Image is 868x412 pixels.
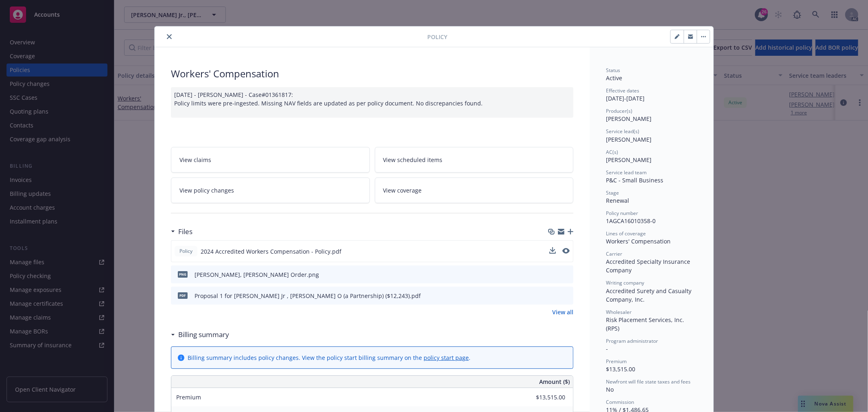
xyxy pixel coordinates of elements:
[606,149,618,156] span: AC(s)
[179,186,234,195] span: View policy changes
[178,271,188,277] span: png
[195,270,319,279] div: [PERSON_NAME], [PERSON_NAME] Order.png
[383,186,422,195] span: View coverage
[178,329,229,340] h3: Billing summary
[550,291,556,300] button: download file
[562,248,570,254] button: preview file
[606,189,619,196] span: Stage
[606,136,652,143] span: [PERSON_NAME]
[606,279,644,286] span: Writing company
[606,169,647,176] span: Service lead team
[179,156,211,164] span: View claims
[606,107,632,114] span: Producer(s)
[171,329,229,340] div: Billing summary
[606,337,658,344] span: Program administrator
[606,74,622,82] span: Active
[424,354,469,362] a: policy start page
[606,250,622,257] span: Carrier
[606,365,635,373] span: $13,515.00
[606,316,686,332] span: Risk Placement Services, Inc. (RPS)
[606,378,691,385] span: Newfront will file state taxes and fees
[552,308,573,316] a: View all
[606,237,697,245] div: Workers' Compensation
[383,156,443,164] span: View scheduled items
[606,156,652,164] span: [PERSON_NAME]
[606,258,692,274] span: Accredited Specialty Insurance Company
[606,210,638,217] span: Policy number
[550,270,556,279] button: download file
[176,393,201,401] span: Premium
[171,67,573,81] div: Workers' Compensation
[606,217,656,225] span: 1AGCA16010358-0
[606,67,620,74] span: Status
[549,247,556,256] button: download file
[606,230,646,237] span: Lines of coverage
[171,147,370,173] a: View claims
[171,178,370,203] a: View policy changes
[178,248,194,255] span: Policy
[195,291,421,300] div: Proposal 1 for [PERSON_NAME] Jr , [PERSON_NAME] O (a Partnership) ($12,243).pdf
[188,353,470,362] div: Billing summary includes policy changes. View the policy start billing summary on the .
[171,87,573,118] div: [DATE] - [PERSON_NAME] - Case#01361817: Policy limits were pre-ingested. Missing NAV fields are u...
[164,32,174,42] button: close
[606,386,614,393] span: No
[201,247,341,256] span: 2024 Accredited Workers Compensation - Policy.pdf
[606,287,693,303] span: Accredited Surety and Casualty Company, Inc.
[606,87,639,94] span: Effective dates
[549,247,556,254] button: download file
[563,291,570,300] button: preview file
[606,87,697,103] div: [DATE] - [DATE]
[539,377,570,386] span: Amount ($)
[606,197,629,204] span: Renewal
[606,176,663,184] span: P&C - Small Business
[171,226,192,237] div: Files
[178,226,192,237] h3: Files
[606,345,608,353] span: -
[606,358,627,365] span: Premium
[606,128,639,135] span: Service lead(s)
[606,399,634,405] span: Commission
[563,270,570,279] button: preview file
[375,178,574,203] a: View coverage
[606,115,652,123] span: [PERSON_NAME]
[375,147,574,173] a: View scheduled items
[606,309,632,316] span: Wholesaler
[427,33,447,41] span: Policy
[517,391,570,403] input: 0.00
[562,247,570,256] button: preview file
[178,292,188,298] span: pdf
